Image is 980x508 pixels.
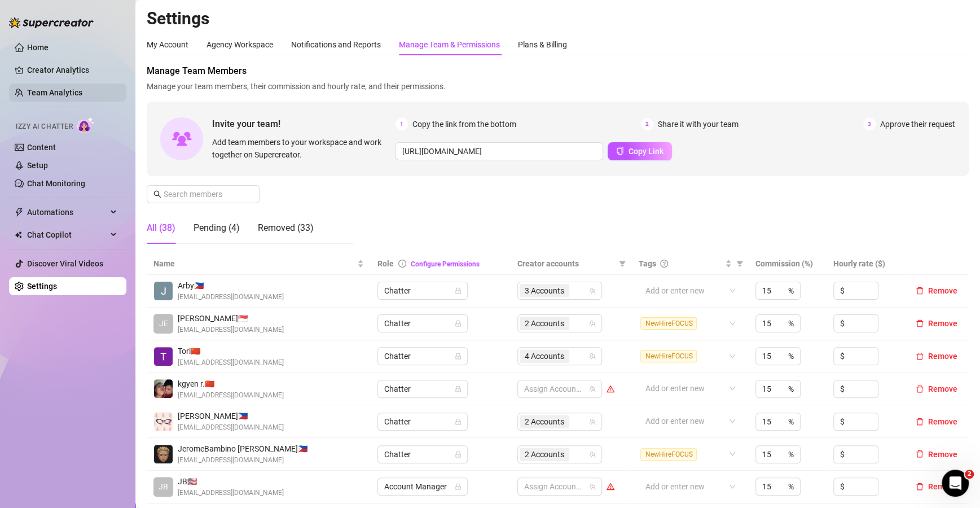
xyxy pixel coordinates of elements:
[520,317,569,330] span: 2 Accounts
[638,257,656,270] span: Tags
[928,286,957,295] span: Remove
[258,221,314,235] div: Removed (33)
[589,320,596,327] span: team
[734,255,745,272] span: filter
[928,450,957,459] span: Remove
[911,415,962,428] button: Remove
[608,142,672,160] button: Copy Link
[178,279,284,292] span: Arby 🇵🇭
[395,118,408,130] span: 1
[178,422,284,433] span: [EMAIL_ADDRESS][DOMAIN_NAME]
[147,80,969,93] span: Manage your team members, their commission and hourly rate, and their permissions.
[589,386,596,392] span: team
[178,410,284,422] span: [PERSON_NAME] 🇵🇭
[27,282,57,291] a: Settings
[178,475,284,488] span: JB 🇺🇸
[147,64,969,78] span: Manage Team Members
[965,470,974,479] span: 2
[911,448,962,461] button: Remove
[863,118,876,130] span: 3
[412,118,516,130] span: Copy the link from the bottom
[9,17,94,28] img: logo-BBDzfeDw.svg
[928,482,957,491] span: Remove
[928,319,957,328] span: Remove
[212,117,395,131] span: Invite your team!
[658,118,739,130] span: Share it with your team
[27,259,103,268] a: Discover Viral Videos
[411,260,480,268] a: Configure Permissions
[27,203,107,221] span: Automations
[455,386,462,392] span: lock
[16,121,73,132] span: Izzy AI Chatter
[736,260,743,267] span: filter
[455,287,462,294] span: lock
[147,8,969,29] h2: Settings
[15,208,24,217] span: thunderbolt
[178,443,307,455] span: JeromeBambino [PERSON_NAME] 🇵🇭
[15,231,22,239] img: Chat Copilot
[178,488,284,498] span: [EMAIL_ADDRESS][DOMAIN_NAME]
[589,418,596,425] span: team
[384,348,461,365] span: Chatter
[178,378,284,390] span: kgyen r. 🇨🇳
[178,357,284,368] span: [EMAIL_ADDRESS][DOMAIN_NAME]
[384,380,461,397] span: Chatter
[517,257,614,270] span: Creator accounts
[525,350,564,362] span: 4 Accounts
[916,352,924,360] span: delete
[455,353,462,360] span: lock
[911,480,962,493] button: Remove
[520,415,569,428] span: 2 Accounts
[942,470,969,497] iframe: Intercom live chat
[291,38,381,51] div: Notifications and Reports
[27,179,85,188] a: Chat Monitoring
[607,385,614,393] span: warning
[154,412,173,431] img: Alexandra Latorre
[153,257,355,270] span: Name
[911,349,962,363] button: Remove
[27,88,82,97] a: Team Analytics
[147,253,371,275] th: Name
[384,446,461,463] span: Chatter
[212,136,391,161] span: Add team members to your workspace and work together on Supercreator.
[178,312,284,325] span: [PERSON_NAME] 🇸🇬
[27,61,117,79] a: Creator Analytics
[525,415,564,428] span: 2 Accounts
[916,385,924,393] span: delete
[518,38,567,51] div: Plans & Billing
[640,350,697,362] span: NewHireFOCUS
[377,259,394,268] span: Role
[589,287,596,294] span: team
[159,480,168,493] span: JB
[589,483,596,490] span: team
[525,317,564,330] span: 2 Accounts
[928,384,957,393] span: Remove
[153,190,161,198] span: search
[916,483,924,491] span: delete
[827,253,904,275] th: Hourly rate ($)
[455,451,462,458] span: lock
[640,448,697,461] span: NewHireFOCUS
[398,260,406,268] span: info-circle
[27,143,56,152] a: Content
[520,284,569,297] span: 3 Accounts
[147,38,188,51] div: My Account
[27,226,107,244] span: Chat Copilot
[749,253,827,275] th: Commission (%)
[384,315,461,332] span: Chatter
[589,353,596,360] span: team
[384,478,461,495] span: Account Manager
[159,317,168,330] span: JE
[77,117,95,133] img: AI Chatter
[206,38,273,51] div: Agency Workspace
[916,287,924,295] span: delete
[178,345,284,357] span: Tori 🇨🇳
[619,260,626,267] span: filter
[525,448,564,461] span: 2 Accounts
[916,319,924,327] span: delete
[147,221,175,235] div: All (38)
[520,448,569,461] span: 2 Accounts
[916,450,924,458] span: delete
[178,455,307,466] span: [EMAIL_ADDRESS][DOMAIN_NAME]
[660,260,668,268] span: question-circle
